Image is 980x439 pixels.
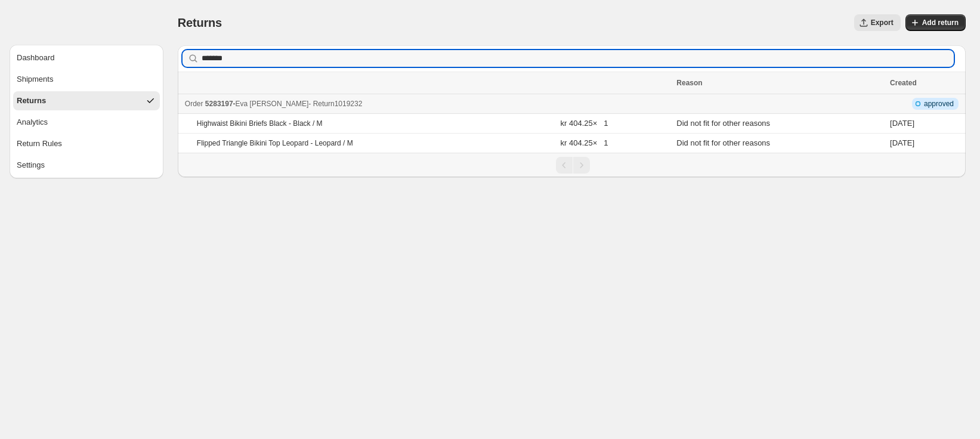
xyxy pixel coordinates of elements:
[308,100,362,108] span: - Return 1019232
[673,114,886,134] td: Did not fit for other reasons
[17,138,62,150] div: Return Rules
[197,138,353,148] p: Flipped Triangle Bikini Top Leopard - Leopard / M
[561,138,608,147] span: kr 404.25 × 1
[922,18,959,27] span: Add return
[561,119,608,128] span: kr 404.25 × 1
[905,14,966,31] button: Add return
[924,99,954,109] span: approved
[13,48,160,67] button: Dashboard
[890,79,917,87] span: Created
[13,91,160,110] button: Returns
[13,134,160,153] button: Return Rules
[17,52,55,64] div: Dashboard
[673,134,886,153] td: Did not fit for other reasons
[17,116,48,128] div: Analytics
[13,113,160,132] button: Analytics
[197,119,323,128] p: Highwaist Bikini Briefs Black - Black / M
[185,98,669,110] div: -
[185,100,203,108] span: Order
[17,159,45,171] div: Settings
[17,73,53,85] div: Shipments
[890,138,914,147] time: Wednesday, August 27, 2025 at 6:02:07 PM
[205,100,233,108] span: 5283197
[890,119,914,128] time: Wednesday, August 27, 2025 at 6:02:07 PM
[178,153,966,177] nav: Pagination
[17,95,46,107] div: Returns
[871,18,894,27] span: Export
[854,14,901,31] button: Export
[236,100,309,108] span: Eva [PERSON_NAME]
[178,16,222,29] span: Returns
[676,79,702,87] span: Reason
[13,156,160,175] button: Settings
[13,70,160,89] button: Shipments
